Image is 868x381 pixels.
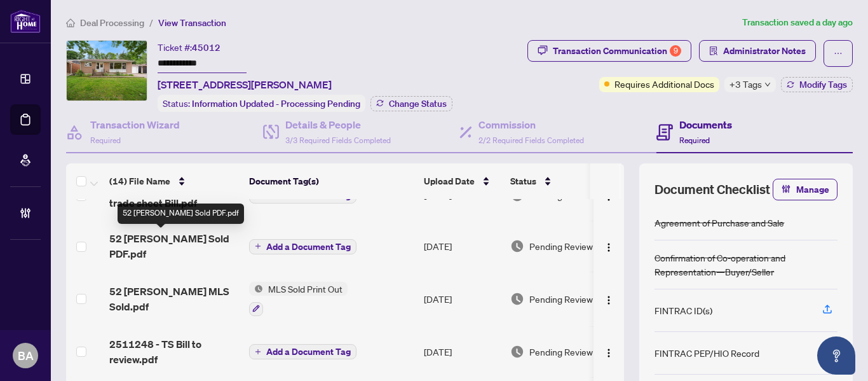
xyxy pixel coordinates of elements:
img: logo [10,10,41,33]
article: Transaction saved a day ago [742,15,853,30]
span: 3/3 Required Fields Completed [285,135,391,145]
span: BA [18,347,34,364]
th: (14) File Name [104,163,244,199]
button: Manage [773,179,837,200]
span: Upload Date [424,174,475,188]
span: 52 [PERSON_NAME] MLS Sold.pdf [109,284,239,314]
h4: Commission [478,117,584,132]
img: Logo [604,295,614,305]
button: Add a Document Tag [249,344,356,359]
span: MLS Sold Print Out [263,282,348,296]
span: Required [679,135,710,145]
span: +3 Tags [729,77,762,92]
div: 9 [670,45,681,57]
button: Transaction Communication9 [527,40,691,62]
img: Document Status [510,345,524,359]
button: Add a Document Tag [249,239,356,254]
div: 52 [PERSON_NAME] Sold PDF.pdf [118,204,244,224]
span: Required [90,135,121,145]
span: Modify Tags [799,80,847,89]
img: Logo [604,242,614,253]
span: Pending Review [529,292,593,306]
span: Change Status [389,99,447,108]
h4: Transaction Wizard [90,117,180,132]
span: Add a Document Tag [266,347,351,356]
div: FINTRAC ID(s) [654,303,712,317]
span: Status [510,174,536,188]
span: 2511248 - TS Bill to review.pdf [109,336,239,367]
span: Information Updated - Processing Pending [192,98,360,109]
td: [DATE] [419,221,505,272]
div: Agreement of Purchase and Sale [654,216,784,230]
button: Add a Document Tag [249,238,356,254]
button: Logo [599,236,619,256]
th: Status [505,163,613,199]
span: solution [709,46,718,55]
img: Document Status [510,292,524,306]
th: Document Tag(s) [244,163,419,199]
button: Administrator Notes [699,40,816,62]
div: Transaction Communication [553,41,681,61]
span: Pending Review [529,345,593,359]
button: Status IconMLS Sold Print Out [249,282,348,316]
td: [DATE] [419,272,505,326]
h4: Details & People [285,117,391,132]
span: 52 [PERSON_NAME] Sold PDF.pdf [109,231,239,261]
span: home [66,18,75,27]
img: IMG-S12254858_1.jpg [67,41,147,100]
span: Add a Document Tag [266,191,351,200]
button: Open asap [817,336,855,375]
th: Upload Date [419,163,505,199]
h4: Documents [679,117,732,132]
button: Change Status [370,96,452,111]
span: ellipsis [834,49,843,58]
span: 2/2 Required Fields Completed [478,135,584,145]
span: Deal Processing [80,17,144,29]
li: / [149,15,153,30]
img: Logo [604,348,614,358]
span: Manage [796,179,829,200]
span: Pending Review [529,239,593,253]
span: plus [255,349,261,355]
div: Status: [158,95,365,112]
div: FINTRAC PEP/HIO Record [654,346,759,360]
button: Logo [599,289,619,309]
button: Logo [599,342,619,362]
span: down [764,81,771,88]
span: 45012 [192,42,220,53]
img: Document Status [510,239,524,253]
span: Document Checklist [654,181,770,198]
button: Add a Document Tag [249,343,356,360]
span: plus [255,243,261,249]
img: Status Icon [249,282,263,296]
span: Add a Document Tag [266,242,351,251]
span: Requires Additional Docs [614,77,714,91]
div: Confirmation of Co-operation and Representation—Buyer/Seller [654,251,837,279]
span: View Transaction [158,17,226,29]
button: Modify Tags [781,77,853,92]
td: [DATE] [419,326,505,377]
div: Ticket #: [158,40,220,55]
span: Administrator Notes [723,41,806,61]
span: (14) File Name [109,174,170,188]
span: [STREET_ADDRESS][PERSON_NAME] [158,77,332,92]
